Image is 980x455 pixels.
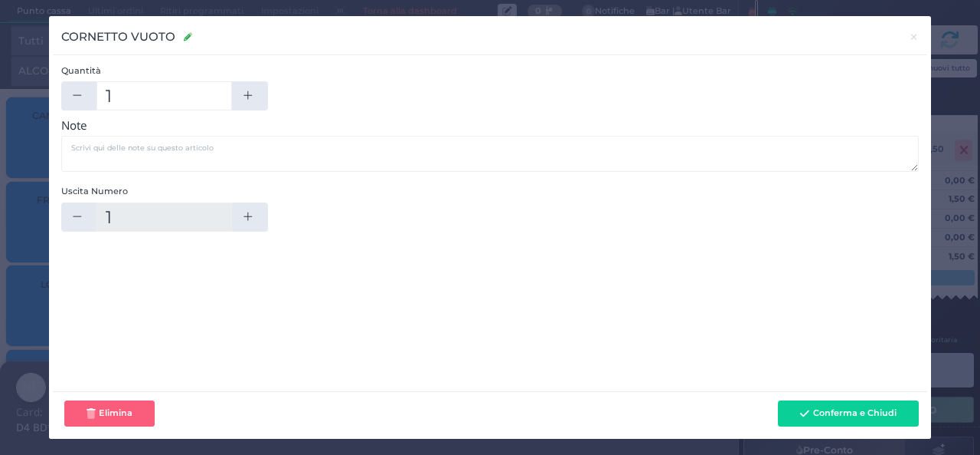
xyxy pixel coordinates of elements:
[61,185,267,198] label: Uscita Numero
[61,64,267,77] label: Quantità
[64,401,155,427] button: Elimina
[900,20,927,54] button: Chiudi
[778,401,918,427] button: Conferma e Chiudi
[61,28,175,46] h3: CORNETTO VUOTO
[909,28,919,45] span: ×
[61,119,919,132] h3: Note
